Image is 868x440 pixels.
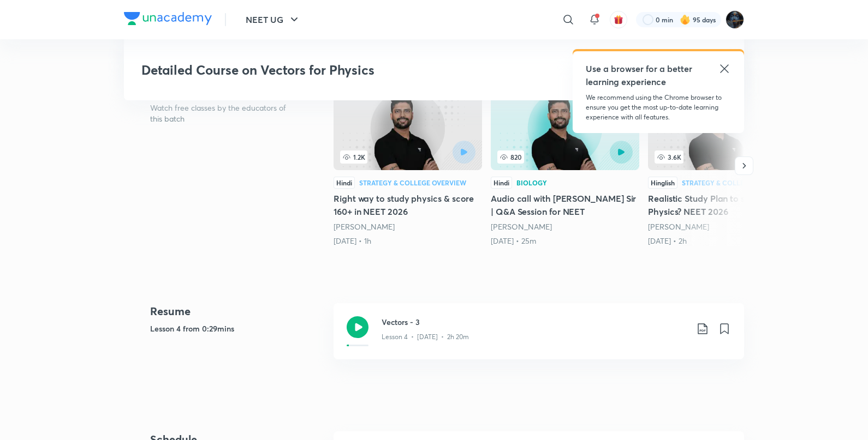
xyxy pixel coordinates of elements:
[726,10,744,29] img: Purnima Sharma
[586,93,731,122] p: We recommend using the Chrome browser to ensure you get the most up-to-date learning experience w...
[648,221,709,232] a: [PERSON_NAME]
[150,323,325,334] h5: Lesson 4 from 0:29mins
[497,150,524,164] span: 820
[516,179,547,186] div: Biology
[334,221,395,232] a: [PERSON_NAME]
[491,177,512,189] div: Hindi
[150,103,299,124] p: Watch free classes by the educators of this batch
[610,11,627,28] button: avatar
[614,15,623,25] img: avatar
[334,177,355,189] div: Hindi
[491,192,639,218] h5: Audio call with [PERSON_NAME] Sir | Q&A Session for NEET
[334,85,482,246] a: 1.2KHindiStrategy & College OverviewRight way to study physics & score 160+ in NEET 2026[PERSON_N...
[680,14,691,25] img: streak
[491,85,639,246] a: 820HindiBiologyAudio call with [PERSON_NAME] Sir | Q&A Session for NEET[PERSON_NAME][DATE] • 25m
[124,12,212,28] a: Company Logo
[340,150,367,164] span: 1.2K
[648,221,796,232] div: Prateek Jain
[150,303,325,320] h4: Resume
[382,316,687,328] h3: Vectors - 3
[359,179,466,186] div: Strategy & College Overview
[334,85,482,246] a: Right way to study physics & score 160+ in NEET 2026
[648,177,677,189] div: Hinglish
[655,150,683,164] span: 3.6K
[491,221,639,232] div: Prateek Jain
[648,85,796,246] a: Realistic Study Plan to score 160+ in Physics? NEET 2026
[648,236,796,246] div: 9th Jun • 2h
[334,221,482,232] div: Prateek Jain
[491,85,639,246] a: Audio call with Prateek jain Sir | Q&A Session for NEET
[141,62,569,78] h3: Detailed Course on Vectors for Physics
[491,221,552,232] a: [PERSON_NAME]
[586,62,694,88] h5: Use a browser for a better learning experience
[334,236,482,246] div: 23rd May • 1h
[334,303,744,372] a: Vectors - 3Lesson 4 • [DATE] • 2h 20m
[124,12,212,25] img: Company Logo
[334,192,482,218] h5: Right way to study physics & score 160+ in NEET 2026
[491,236,639,246] div: 31st May • 25m
[648,192,796,218] h5: Realistic Study Plan to score 160+ in Physics? NEET 2026
[382,332,469,342] p: Lesson 4 • [DATE] • 2h 20m
[239,9,307,31] button: NEET UG
[648,85,796,246] a: 3.6KHinglishStrategy & College OverviewRealistic Study Plan to score 160+ in Physics? NEET 2026[P...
